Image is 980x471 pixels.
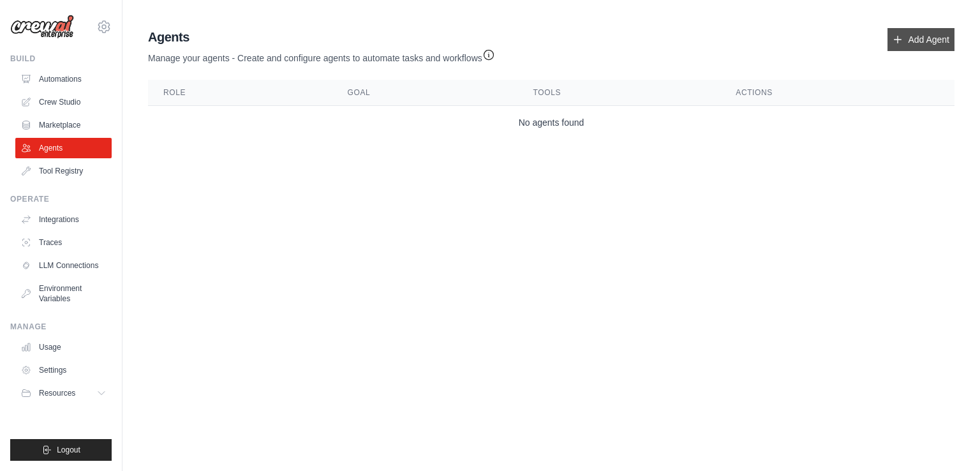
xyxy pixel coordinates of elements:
span: Resources [39,388,75,398]
a: Environment Variables [15,278,112,309]
h2: Agents [148,28,495,46]
a: Traces [15,232,112,253]
td: No agents found [148,106,954,140]
img: Logo [10,15,74,39]
p: Manage your agents - Create and configure agents to automate tasks and workflows [148,46,495,64]
div: Build [10,54,112,64]
th: Role [148,80,332,106]
a: LLM Connections [15,255,112,276]
a: Tool Registry [15,161,112,181]
a: Marketplace [15,115,112,135]
a: Agents [15,138,112,158]
iframe: Chat Widget [916,410,980,471]
th: Tools [518,80,721,106]
th: Actions [720,80,954,106]
button: Logout [10,439,112,461]
div: Operate [10,194,112,204]
div: Manage [10,322,112,332]
button: Resources [15,383,112,403]
th: Goal [332,80,518,106]
span: Logout [57,445,80,455]
a: Add Agent [887,28,954,51]
a: Integrations [15,209,112,230]
a: Crew Studio [15,92,112,112]
a: Usage [15,337,112,357]
a: Settings [15,360,112,380]
a: Automations [15,69,112,89]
